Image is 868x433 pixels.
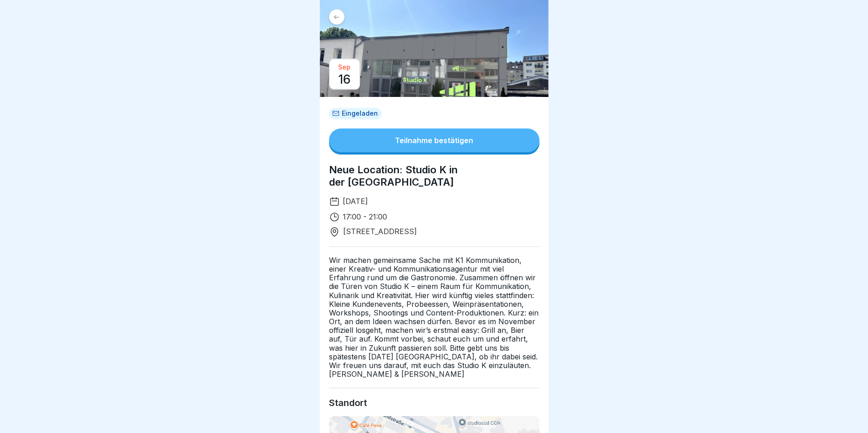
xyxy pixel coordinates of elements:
[338,63,350,72] p: Sep
[329,128,539,152] button: Teilnahme bestätigen
[343,227,417,236] p: [STREET_ADDRESS]
[338,73,350,86] p: 16
[395,136,473,144] div: Teilnahme bestätigen
[343,197,539,206] p: [DATE]
[329,256,539,379] p: Wir machen gemeinsame Sache mit K1 Kommunikation, einer Kreativ- und Kommunikationsagentur mit vi...
[329,164,539,189] h1: Neue Location: Studio K in der [GEOGRAPHIC_DATA]
[343,213,539,221] p: 17:00 - 21:00
[329,108,382,119] div: Eingeladen
[329,397,539,409] h2: Standort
